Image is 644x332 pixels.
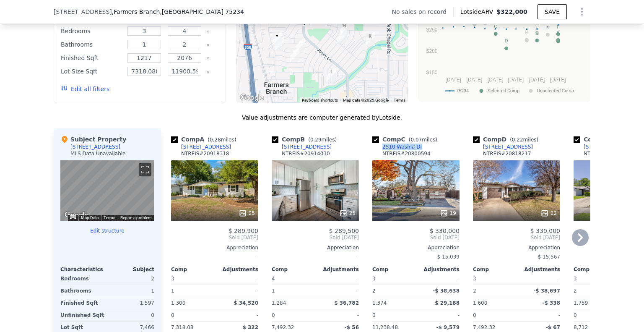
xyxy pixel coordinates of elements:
[216,309,258,321] div: -
[426,48,438,54] text: $200
[171,135,239,144] div: Comp A
[494,24,497,29] text: C
[546,324,560,330] span: -$ 67
[488,77,504,83] text: [DATE]
[171,300,185,306] span: 1,300
[54,113,590,122] div: Value adjustments are computer generated by Lotside .
[456,88,469,94] text: 75234
[70,144,120,150] div: [STREET_ADDRESS]
[171,285,213,297] div: 1
[216,285,258,297] div: -
[508,77,524,83] text: [DATE]
[60,309,106,321] div: Unfinished Sqft
[538,254,560,260] span: $ 15,567
[574,324,588,330] span: 8,712
[315,266,359,273] div: Adjustments
[60,285,106,297] div: Bathrooms
[272,144,332,150] a: [STREET_ADDRESS]
[584,150,632,157] div: NTREIS # 20912672
[473,234,560,241] span: Sold [DATE]
[345,324,359,330] span: -$ 56
[70,150,126,157] div: MLS Data Unavailable
[574,300,588,306] span: 1,759
[60,266,107,273] div: Characteristics
[460,8,496,16] span: Lotside ARV
[171,276,174,282] span: 3
[538,4,567,19] button: SAVE
[204,137,239,143] span: ( miles)
[467,77,483,83] text: [DATE]
[339,209,356,217] div: 25
[215,266,258,273] div: Adjustments
[242,324,258,330] span: $ 322
[104,215,115,220] a: Terms (opens in new tab)
[392,8,453,16] div: No sales on record
[302,97,338,103] button: Keyboard shortcuts
[557,24,560,29] text: F
[60,273,106,285] div: Bedrooms
[112,8,244,16] span: , Farmers Branch
[54,8,112,16] span: [STREET_ADDRESS]
[282,150,330,157] div: NTREIS # 20914030
[210,137,221,143] span: 0.28
[473,135,542,144] div: Comp D
[272,276,275,282] span: 4
[239,209,255,217] div: 25
[61,25,122,37] div: Bedrooms
[334,300,359,306] span: $ 36,782
[272,324,294,330] span: 7,492.32
[416,266,460,273] div: Adjustments
[518,309,560,321] div: -
[372,285,414,297] div: 2
[473,276,476,282] span: 3
[473,312,476,318] span: 0
[282,144,332,150] div: [STREET_ADDRESS]
[574,266,617,273] div: Comp
[60,297,106,309] div: Finished Sqft
[426,27,438,33] text: $250
[535,31,538,36] text: E
[109,309,154,321] div: 0
[171,244,258,251] div: Appreciation
[433,288,460,294] span: -$ 38,638
[372,324,398,330] span: 11,238.48
[234,300,258,306] span: $ 34,520
[488,88,519,94] text: Selected Comp
[272,312,275,318] span: 0
[171,266,215,273] div: Comp
[362,29,378,50] div: 13911 Rawhide Pkwy
[372,244,460,251] div: Appreciation
[372,266,416,273] div: Comp
[445,77,461,83] text: [DATE]
[418,309,460,321] div: -
[272,266,315,273] div: Comp
[60,135,126,144] div: Subject Property
[483,150,531,157] div: NTREIS # 20818217
[310,137,322,143] span: 0.29
[272,244,359,251] div: Appreciation
[372,300,387,306] span: 1,374
[317,285,359,297] div: -
[272,300,286,306] span: 1,284
[62,210,90,221] img: Google
[272,285,314,297] div: 1
[426,70,438,76] text: $150
[60,160,154,221] div: Street View
[550,77,566,83] text: [DATE]
[418,273,460,285] div: -
[272,135,340,144] div: Comp B
[574,312,577,318] span: 0
[317,309,359,321] div: -
[206,70,210,73] button: Clear
[171,312,174,318] span: 0
[540,209,557,217] div: 22
[473,285,515,297] div: 2
[139,163,151,176] button: Toggle fullscreen view
[70,215,76,219] button: Keyboard shortcuts
[405,137,441,143] span: ( miles)
[181,150,229,157] div: NTREIS # 20918318
[206,57,210,60] button: Clear
[410,137,422,143] span: 0.07
[382,150,431,157] div: NTREIS # 20800594
[109,273,154,285] div: 2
